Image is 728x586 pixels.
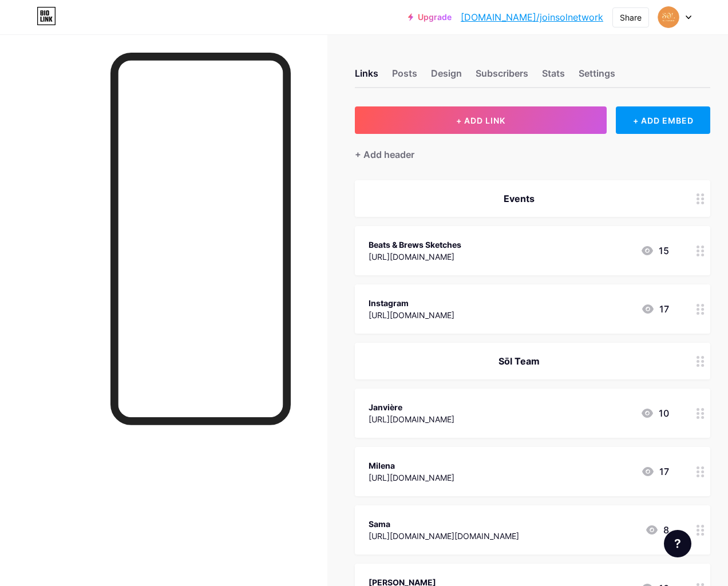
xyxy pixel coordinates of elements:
div: [URL][DOMAIN_NAME][DOMAIN_NAME] [369,530,519,542]
div: [URL][DOMAIN_NAME] [369,472,454,484]
button: + ADD LINK [355,106,607,134]
div: Events [369,192,669,205]
div: [URL][DOMAIN_NAME] [369,309,454,321]
div: 10 [640,406,669,420]
div: Janvière [369,401,454,413]
div: Stats [542,66,565,87]
div: [URL][DOMAIN_NAME] [369,413,454,425]
div: Sōl Team [369,354,669,368]
div: Posts [392,66,417,87]
div: Design [431,66,462,87]
div: Share [620,11,642,23]
div: Milena [369,460,454,472]
a: Upgrade [408,13,452,22]
div: + ADD EMBED [616,106,710,134]
div: 17 [641,465,669,478]
div: Instagram [369,297,454,309]
span: + ADD LINK [456,116,505,125]
img: Sōl Network [658,6,679,28]
div: Settings [579,66,615,87]
div: Sama [369,518,519,530]
div: Beats & Brews Sketches [369,239,461,251]
div: + Add header [355,148,414,161]
div: 17 [641,302,669,316]
a: [DOMAIN_NAME]/joinsolnetwork [461,10,603,24]
div: Links [355,66,378,87]
div: 15 [640,244,669,258]
div: Subscribers [476,66,528,87]
div: 8 [645,523,669,537]
div: [URL][DOMAIN_NAME] [369,251,461,263]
